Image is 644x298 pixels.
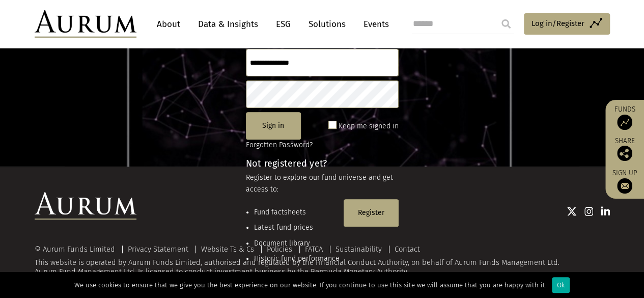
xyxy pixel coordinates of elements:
button: Sign in [246,112,301,140]
a: Privacy Statement [128,245,188,254]
div: © Aurum Funds Limited [35,246,120,253]
img: Instagram icon [584,206,594,216]
a: Website Ts & Cs [201,245,254,254]
a: Forgotten Password? [246,141,313,149]
img: Share this post [617,146,632,161]
a: Policies [267,245,292,254]
label: Keep me signed in [339,120,399,132]
img: Linkedin icon [601,206,610,216]
div: This website is operated by Aurum Funds Limited, authorised and regulated by the Financial Conduc... [35,245,610,276]
a: Log in/Register [524,13,610,35]
img: Aurum [35,10,136,38]
span: Log in/Register [531,17,584,30]
h4: Not registered yet? [246,159,399,168]
img: Twitter icon [567,206,577,216]
a: FATCA [305,245,323,254]
a: Solutions [303,15,351,34]
p: Register to explore our fund universe and get access to: [246,172,399,195]
div: Share [610,138,639,161]
a: ESG [271,15,296,34]
a: Sustainability [335,245,382,254]
a: Sign up [610,169,639,194]
input: Submit [496,14,516,34]
img: Sign up to our newsletter [617,178,632,194]
img: Aurum Logo [35,192,136,220]
a: Funds [610,105,639,130]
img: Access Funds [617,115,632,130]
a: Contact [395,245,420,254]
a: Events [358,15,389,34]
a: Data & Insights [193,15,263,34]
a: About [152,15,185,34]
div: Ok [552,277,570,293]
